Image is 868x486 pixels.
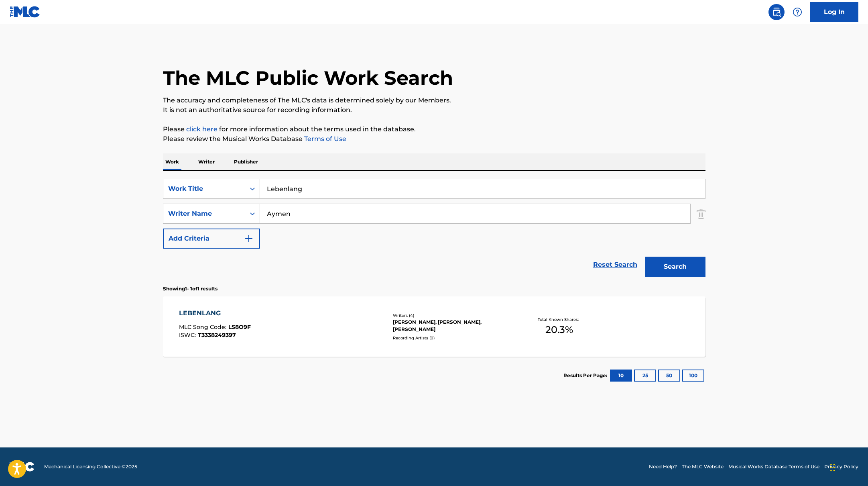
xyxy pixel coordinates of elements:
h1: The MLC Public Work Search [163,66,453,90]
button: 10 [610,370,632,382]
img: search [772,7,781,17]
form: Search Form [163,179,705,281]
img: MLC Logo [10,6,41,18]
p: Total Known Shares: [538,317,581,323]
span: ISWC : [179,331,198,339]
span: T3338249397 [198,331,236,339]
span: Mechanical Licensing Collective © 2025 [44,463,137,470]
a: The MLC Website [682,463,724,470]
img: help [793,7,802,17]
span: 20.3 % [545,323,573,337]
button: 50 [658,370,680,382]
button: 100 [682,370,704,382]
div: Writer Name [168,209,240,218]
div: Work Title [168,184,240,194]
a: Reset Search [589,256,641,274]
img: Delete Criterion [697,204,705,224]
div: Recording Artists ( 0 ) [393,335,514,341]
p: Please review the Musical Works Database [163,134,705,144]
p: Please for more information about the terms used in the database. [163,125,705,134]
div: Help [789,4,805,20]
a: Log In [810,2,858,22]
div: Drag [830,455,835,480]
button: 25 [634,370,656,382]
button: Search [645,257,705,277]
a: Public Search [768,4,785,20]
p: Showing 1 - 1 of 1 results [163,285,218,292]
span: LS8O9F [228,323,251,331]
p: It is not an authoritative source for recording information. [163,105,705,115]
img: 9d2ae6d4665cec9f34b9.svg [244,234,254,243]
button: Add Criteria [163,229,260,249]
p: Work [163,153,181,170]
a: Need Help? [649,463,677,470]
div: [PERSON_NAME], [PERSON_NAME], [PERSON_NAME] [393,319,514,333]
a: click here [186,125,218,133]
img: logo [10,462,35,472]
p: Writer [196,153,217,170]
div: LEBENLANG [179,308,251,318]
a: LEBENLANGMLC Song Code:LS8O9FISWC:T3338249397Writers (4)[PERSON_NAME], [PERSON_NAME], [PERSON_NAM... [163,296,705,357]
a: Terms of Use [303,135,346,143]
iframe: Chat Widget [828,447,868,486]
div: Writers ( 4 ) [393,312,514,319]
p: Results Per Page: [563,372,609,379]
a: Musical Works Database Terms of Use [728,463,819,470]
p: The accuracy and completeness of The MLC's data is determined solely by our Members. [163,96,705,105]
a: Privacy Policy [824,463,858,470]
span: MLC Song Code : [179,323,228,331]
p: Publisher [232,153,260,170]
